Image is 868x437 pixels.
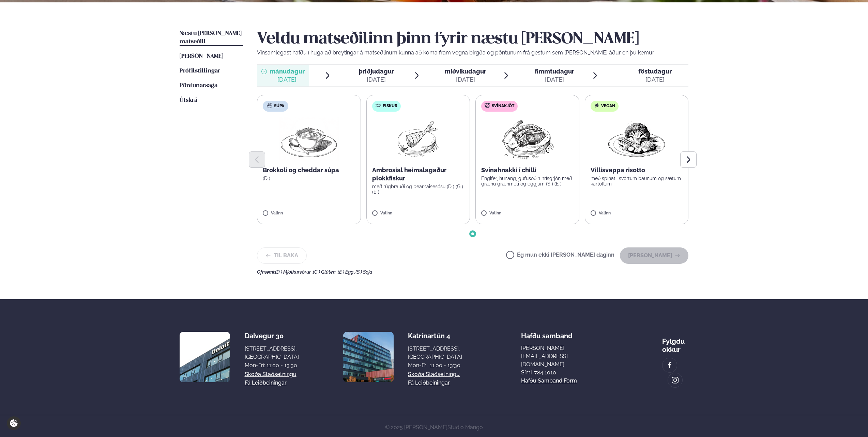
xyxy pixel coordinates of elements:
[607,117,667,161] img: Vegan.png
[263,166,355,174] p: Brokkolí og cheddar súpa
[497,117,558,161] img: Pork-Meat.png
[668,373,682,387] a: image alt
[535,68,574,75] span: fimmtudagur
[445,68,486,75] span: miðvikudagur
[180,68,220,74] span: Prófílstillingar
[274,103,284,109] span: Súpa
[638,68,672,75] span: föstudagur
[257,247,307,264] button: Til baka
[591,176,683,187] p: með spínati, svörtum baunum og sætum kartöflum
[376,103,381,108] img: fish.svg
[245,332,299,340] div: Dalvegur 30
[313,269,338,275] span: (G ) Glúten ,
[680,151,697,168] button: Next slide
[447,424,483,431] a: Studio Mango
[267,103,272,108] img: soup.svg
[359,76,394,84] div: [DATE]
[245,379,287,387] a: Fá leiðbeiningar
[671,376,679,384] img: image alt
[245,361,299,370] div: Mon-Fri: 11:00 - 13:30
[601,103,615,109] span: Vegan
[372,184,465,195] p: með rúgbrauði og bearnaisesósu (D ) (G ) (E )
[481,176,574,187] p: Engifer, hunang, gufusoðin hrísgrjón með grænu grænmeti og eggjum (S ) (E )
[338,269,355,275] span: (E ) Egg ,
[180,53,223,59] span: [PERSON_NAME]
[257,30,688,49] h2: Veldu matseðilinn þinn fyrir næstu [PERSON_NAME]
[180,332,230,382] img: image alt
[245,370,296,378] a: Skoða staðsetningu
[7,416,21,430] a: Cookie settings
[666,361,673,369] img: image alt
[249,151,265,168] button: Previous slide
[180,52,223,61] a: [PERSON_NAME]
[279,117,339,161] img: Soup.png
[591,166,683,174] p: Villisveppa risotto
[270,68,305,75] span: mánudagur
[263,176,355,181] p: (D )
[372,166,465,182] p: Ambrosial heimalagaður plokkfiskur
[275,269,313,275] span: (D ) Mjólkurvörur ,
[521,326,573,340] span: Hafðu samband
[257,49,688,57] p: Vinsamlegast hafðu í huga að breytingar á matseðlinum kunna að koma fram vegna birgða og pöntunum...
[408,370,460,378] a: Skoða staðsetningu
[180,96,197,104] a: Útskrá
[408,361,462,370] div: Mon-Fri: 11:00 - 13:30
[521,369,603,377] p: Sími: 784 1010
[663,358,677,372] a: image alt
[180,82,217,90] a: Pöntunarsaga
[594,103,599,108] img: Vegan.svg
[383,103,397,109] span: Fiskur
[408,332,462,340] div: Katrínartún 4
[245,345,299,361] div: [STREET_ADDRESS], [GEOGRAPHIC_DATA]
[471,232,474,235] span: Go to slide 1
[257,269,688,275] div: Ofnæmi:
[481,166,574,174] p: Svínahnakki í chilli
[638,76,672,84] div: [DATE]
[521,377,577,385] a: Hafðu samband form
[535,76,574,84] div: [DATE]
[408,345,462,361] div: [STREET_ADDRESS], [GEOGRAPHIC_DATA]
[485,103,490,108] img: pork.svg
[270,76,305,84] div: [DATE]
[180,31,242,45] span: Næstu [PERSON_NAME] matseðill
[408,379,450,387] a: Fá leiðbeiningar
[343,332,394,382] img: image alt
[180,30,243,46] a: Næstu [PERSON_NAME] matseðill
[521,344,603,369] a: [PERSON_NAME][EMAIL_ADDRESS][DOMAIN_NAME]
[180,67,220,75] a: Prófílstillingar
[355,269,372,275] span: (S ) Soja
[385,424,483,431] span: © 2025 [PERSON_NAME]
[180,97,197,103] span: Útskrá
[359,68,394,75] span: þriðjudagur
[396,117,440,161] img: fish.png
[662,332,688,354] div: Fylgdu okkur
[180,83,217,88] span: Pöntunarsaga
[620,247,688,264] button: [PERSON_NAME]
[492,103,514,109] span: Svínakjöt
[445,76,486,84] div: [DATE]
